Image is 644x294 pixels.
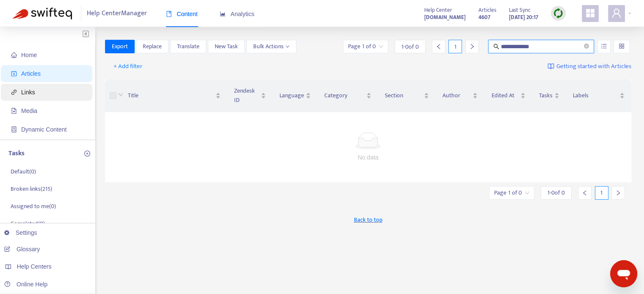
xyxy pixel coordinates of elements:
strong: 4607 [478,13,490,22]
span: Articles [21,70,41,77]
span: Help Center Manager [87,5,147,22]
button: Replace [136,40,169,53]
th: Category [318,80,378,112]
th: Section [378,80,436,112]
span: book [166,11,172,17]
span: Media [21,107,37,114]
span: Labels [573,91,618,100]
span: home [11,52,17,58]
span: Export [112,42,128,51]
div: No data [115,153,622,162]
iframe: Button to launch messaging window [610,260,637,287]
span: Analytics [220,11,254,17]
span: Language [279,91,304,100]
th: Tasks [532,80,566,112]
th: Labels [566,80,631,112]
div: 1 [595,186,608,200]
span: Zendesk ID [234,86,259,105]
strong: [DATE] 20:17 [509,13,538,22]
th: Author [436,80,484,112]
img: image-link [547,63,554,70]
span: Dynamic Content [21,126,66,133]
p: Completed ( 0 ) [11,219,45,228]
span: link [11,89,17,95]
span: plus-circle [84,151,90,157]
p: Tasks [8,148,25,159]
span: left [582,190,588,196]
span: Edited At [491,91,519,100]
span: close-circle [584,43,589,51]
th: Zendesk ID [227,80,273,112]
span: Articles [478,5,496,15]
span: file-image [11,108,17,114]
span: Author [442,91,471,100]
span: Content [166,11,198,17]
button: + Add filter [107,60,149,73]
p: Assigned to me ( 0 ) [11,202,56,211]
span: down [285,44,290,49]
span: close-circle [584,44,589,49]
span: + Add filter [113,61,143,71]
span: Help Center [424,5,452,15]
span: right [469,44,475,49]
span: user [611,8,622,18]
span: Section [385,91,422,100]
button: Bulk Actionsdown [246,40,296,53]
span: Help Centers [17,263,52,270]
span: Links [21,89,35,96]
span: Back to top [354,215,382,224]
span: Last Sync [509,5,531,15]
a: Settings [4,229,37,236]
span: search [493,44,499,49]
span: 1 - 0 of 0 [547,188,565,197]
span: Category [324,91,365,100]
span: unordered-list [601,43,607,49]
span: Translate [177,42,199,51]
button: Export [105,40,135,53]
th: Language [273,80,318,112]
p: Broken links ( 215 ) [11,184,52,193]
span: Bulk Actions [253,42,290,51]
button: Translate [170,40,206,53]
span: Getting started with Articles [556,62,631,71]
span: Tasks [539,91,553,100]
a: [DOMAIN_NAME] [424,12,466,22]
span: account-book [11,71,17,77]
span: down [118,92,123,97]
span: Title [128,91,214,100]
img: Swifteq [13,8,72,19]
span: Replace [143,42,162,51]
div: 1 [448,40,462,53]
button: unordered-list [597,40,611,53]
span: New Task [215,42,238,51]
a: Online Help [4,281,47,288]
strong: [DOMAIN_NAME] [424,13,466,22]
th: Edited At [484,80,532,112]
span: appstore [585,8,595,18]
span: container [11,126,17,132]
span: right [615,190,621,196]
span: Home [21,52,37,58]
a: Getting started with Articles [547,60,631,73]
p: Default ( 0 ) [11,167,36,176]
button: New Task [208,40,245,53]
span: 1 - 0 of 0 [401,42,419,51]
span: left [436,44,442,49]
span: area-chart [220,11,226,17]
a: Glossary [4,246,40,253]
th: Title [121,80,227,112]
img: sync.dc5367851b00ba804db3.png [553,8,564,19]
